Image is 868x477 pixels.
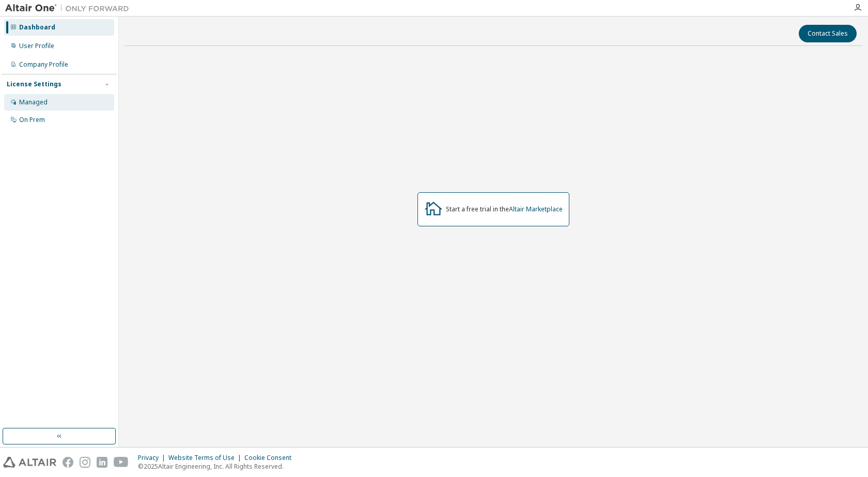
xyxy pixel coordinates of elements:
div: Dashboard [19,23,55,32]
img: altair_logo.svg [3,457,56,468]
div: Cookie Consent [244,454,298,462]
button: Contact Sales [799,25,857,42]
div: License Settings [7,80,61,88]
div: Managed [19,98,48,106]
div: Privacy [138,454,168,462]
img: youtube.svg [114,457,129,468]
div: User Profile [19,42,54,50]
div: On Prem [19,116,45,124]
div: Start a free trial in the [446,205,563,213]
p: © 2025 Altair Engineering, Inc. All Rights Reserved. [138,462,298,471]
div: Website Terms of Use [168,454,244,462]
a: Altair Marketplace [509,205,563,213]
img: facebook.svg [63,457,73,468]
img: linkedin.svg [97,457,107,468]
div: Company Profile [19,60,68,69]
img: instagram.svg [80,457,90,468]
img: Altair One [5,3,134,13]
